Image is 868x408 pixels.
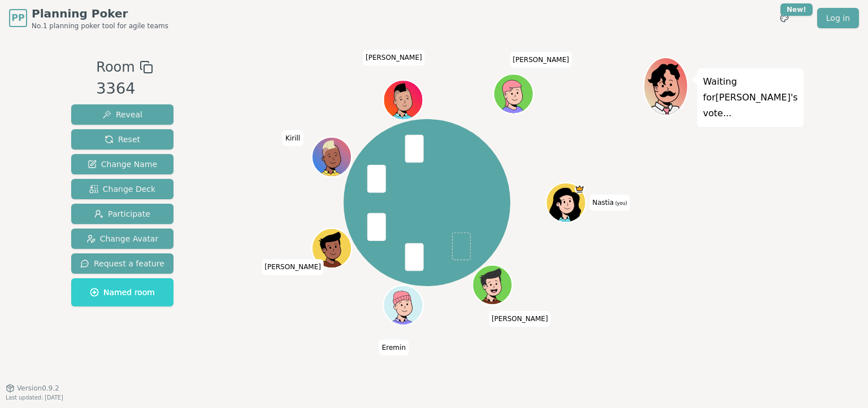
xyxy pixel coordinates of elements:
span: Change Name [88,159,157,170]
span: Reset [105,134,140,145]
a: Log in [817,8,859,28]
span: Version 0.9.2 [17,384,59,393]
span: Change Avatar [86,233,159,244]
button: Version0.9.2 [6,384,59,393]
span: Click to change your name [363,50,425,66]
button: Named room [71,278,173,306]
span: Participate [94,208,150,220]
span: Request a feature [80,258,164,269]
span: Planning Poker [32,6,168,21]
span: Reveal [102,109,142,120]
div: New! [780,3,813,16]
span: Last updated: [DATE] [6,394,63,401]
button: Change Avatar [71,229,173,249]
span: Click to change your name [589,195,630,210]
a: PPPlanning PokerNo.1 planning poker tool for agile teams [9,6,168,30]
span: Nastia is the host [575,184,585,194]
span: PP [11,11,24,25]
button: Reveal [71,104,173,125]
span: Named room [90,287,155,298]
span: Click to change your name [379,340,409,356]
span: Click to change your name [489,311,551,327]
p: Waiting for [PERSON_NAME] 's vote... [703,74,798,121]
div: 3364 [96,77,153,100]
button: New! [774,8,795,28]
button: Reset [71,129,173,150]
span: (you) [614,201,627,206]
button: Request a feature [71,253,173,274]
span: Change Deck [89,183,155,195]
span: Click to change your name [262,260,324,275]
span: Click to change your name [283,130,303,146]
button: Change Name [71,154,173,174]
span: Room [96,57,134,77]
span: No.1 planning poker tool for agile teams [32,21,168,30]
span: Click to change your name [510,52,572,68]
button: Participate [71,204,173,224]
button: Click to change your avatar [548,184,585,221]
button: Change Deck [71,179,173,199]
